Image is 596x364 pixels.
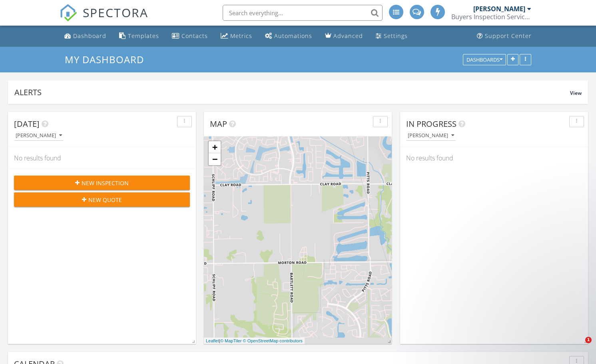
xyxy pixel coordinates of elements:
[274,32,312,40] div: Automations
[65,53,151,66] a: My Dashboard
[262,29,315,44] a: Automations (Advanced)
[209,141,221,153] a: Zoom in
[485,32,532,40] div: Support Center
[322,29,366,44] a: Advanced
[14,192,190,207] button: New Quote
[209,153,221,165] a: Zoom out
[14,176,190,190] button: New Inspection
[128,32,159,40] div: Templates
[400,147,588,169] div: No results found
[116,29,162,44] a: Templates
[206,338,219,343] a: Leaflet
[73,32,106,40] div: Dashboard
[408,133,454,138] div: [PERSON_NAME]
[451,13,531,21] div: Buyers Inspection Services
[463,54,506,65] button: Dashboards
[88,196,122,204] span: New Quote
[373,29,411,44] a: Settings
[16,133,62,138] div: [PERSON_NAME]
[333,32,363,40] div: Advanced
[243,338,303,343] a: © OpenStreetMap contributors
[223,5,383,21] input: Search everything...
[570,90,582,96] span: View
[60,11,148,28] a: SPECTORA
[14,130,64,141] button: [PERSON_NAME]
[210,118,227,129] span: Map
[474,29,535,44] a: Support Center
[384,32,408,40] div: Settings
[406,130,456,141] button: [PERSON_NAME]
[204,338,305,344] div: |
[181,32,208,40] div: Contacts
[473,5,525,13] div: [PERSON_NAME]
[217,29,255,44] a: Metrics
[14,118,40,129] span: [DATE]
[569,337,588,356] iframe: Intercom live chat
[61,29,110,44] a: Dashboard
[60,4,77,22] img: The Best Home Inspection Software - Spectora
[230,32,252,40] div: Metrics
[169,29,211,44] a: Contacts
[406,118,456,129] span: In Progress
[466,57,502,62] div: Dashboards
[585,337,592,343] span: 1
[220,338,242,343] a: © MapTiler
[8,147,196,169] div: No results found
[83,4,148,21] span: SPECTORA
[82,179,129,187] span: New Inspection
[14,87,570,98] div: Alerts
